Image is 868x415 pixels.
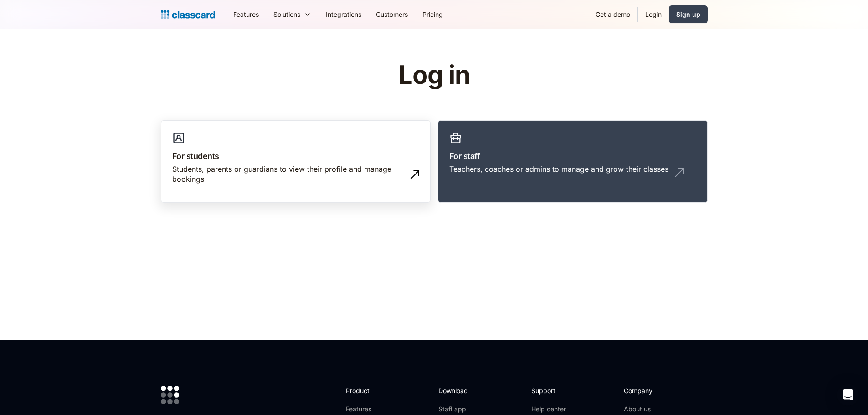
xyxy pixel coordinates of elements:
[669,5,708,23] a: Sign up
[837,384,859,406] div: Open Intercom Messenger
[161,8,215,21] a: home
[676,10,700,19] div: Sign up
[438,405,476,414] a: Staff app
[161,120,431,203] a: For studentsStudents, parents or guardians to view their profile and manage bookings
[346,405,395,414] a: Features
[226,4,266,25] a: Features
[588,4,637,25] a: Get a demo
[531,405,568,414] a: Help center
[369,4,415,25] a: Customers
[449,164,668,174] div: Teachers, coaches or admins to manage and grow their classes
[172,150,419,162] h3: For students
[449,150,696,162] h3: For staff
[624,386,684,395] h2: Company
[289,61,579,89] h1: Log in
[318,4,369,25] a: Integrations
[438,386,476,395] h2: Download
[172,164,401,184] div: Students, parents or guardians to view their profile and manage bookings
[624,405,684,414] a: About us
[266,4,318,25] div: Solutions
[346,386,395,395] h2: Product
[438,120,708,203] a: For staffTeachers, coaches or admins to manage and grow their classes
[531,386,568,395] h2: Support
[638,4,669,25] a: Login
[415,4,450,25] a: Pricing
[273,10,300,19] div: Solutions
